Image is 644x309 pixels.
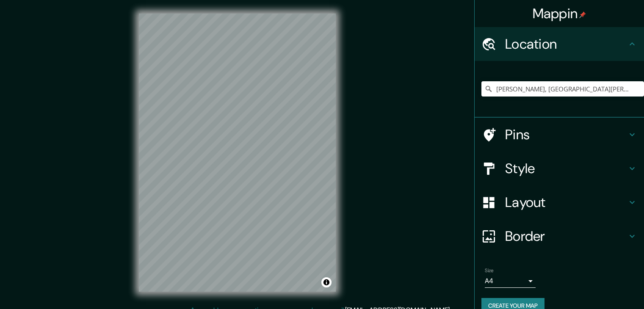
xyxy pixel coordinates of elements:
[505,126,627,143] h4: Pins
[481,81,644,97] input: Pick your city or area
[485,267,494,274] label: Size
[475,152,644,185] div: Style
[321,277,332,287] button: Toggle attribution
[475,219,644,253] div: Border
[505,160,627,177] h4: Style
[139,14,336,292] canvas: Map
[505,228,627,245] h4: Border
[505,194,627,211] h4: Layout
[475,118,644,152] div: Pins
[475,27,644,61] div: Location
[475,185,644,219] div: Layout
[485,274,536,288] div: A4
[579,11,586,18] img: pin-icon.png
[505,36,627,52] h4: Location
[533,5,586,22] h4: Mappin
